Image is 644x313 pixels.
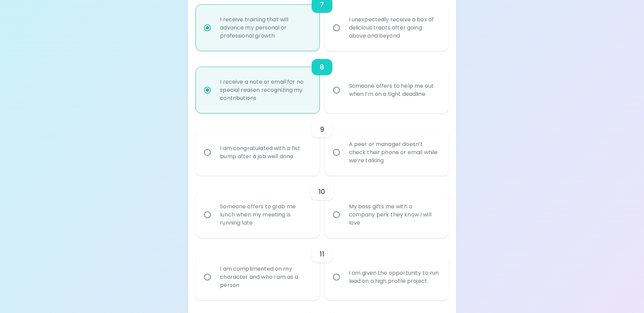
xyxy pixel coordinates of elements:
[196,51,448,113] div: choice-group-check
[344,74,444,106] div: Someone offers to help me out when I’m on a tight deadline
[196,238,448,300] div: choice-group-check
[215,70,315,110] div: I receive a note or email for no special reason recognizing my contributions
[320,62,324,72] h6: 8
[344,132,444,173] div: A peer or manager doesn’t check their phone or email while we’re talking
[196,175,448,238] div: choice-group-check
[344,7,444,48] div: I unexpectedly receive a box of delicious treats after going above and beyond
[344,194,444,235] div: My boss gifts me with a company perk they know I will love
[318,186,325,197] h6: 10
[215,194,315,235] div: Someone offers to grab me lunch when my meeting is running late
[196,113,448,175] div: choice-group-check
[215,7,315,48] div: I receive training that will advance my personal or professional growth
[320,124,324,135] h6: 9
[344,261,444,293] div: I am given the opportunity to run lead on a high profile project
[215,136,315,169] div: I am congratulated with a fist bump after a job well done
[319,249,324,259] h6: 11
[215,257,315,297] div: I am complimented on my character and who I am as a person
